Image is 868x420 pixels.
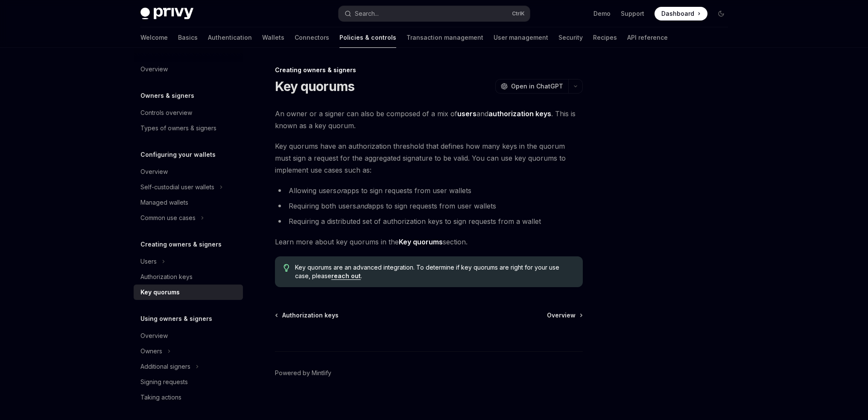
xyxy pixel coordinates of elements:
[339,27,396,48] a: Policies & controls
[134,374,243,390] a: Signing requests
[134,359,243,374] button: Additional signers
[134,210,243,226] button: Common use cases
[558,27,583,48] a: Security
[356,202,368,210] em: and
[140,287,180,297] div: Key quorums
[355,9,379,19] div: Search...
[457,109,476,118] a: users
[140,123,216,133] div: Types of owners & signers
[178,27,198,48] a: Basics
[134,328,243,344] a: Overview
[140,213,196,223] div: Common use cases
[282,311,339,320] span: Authorization keys
[134,344,243,359] button: Owners
[140,361,190,372] div: Additional signers
[134,179,243,195] button: Self-custodial user wallets
[275,79,355,94] h1: Key quorums
[547,311,582,320] a: Overview
[714,7,728,21] button: Toggle dark mode
[275,185,583,197] li: Allowing users apps to sign requests from user wallets
[140,346,162,356] div: Owners
[593,9,611,18] a: Demo
[295,27,329,48] a: Connectors
[140,27,168,48] a: Welcome
[140,182,214,192] div: Self-custodial user wallets
[275,369,331,377] a: Powered by Mintlify
[275,108,583,132] span: An owner or a signer can also be composed of a mix of and . This is known as a key quorum.
[511,82,563,91] span: Open in ChatGPT
[275,66,583,74] div: Creating owners & signers
[140,377,188,387] div: Signing requests
[275,140,583,176] span: Key quorums have an authorization threshold that defines how many keys in the quorum must sign a ...
[627,27,668,48] a: API reference
[134,164,243,179] a: Overview
[140,314,212,324] h5: Using owners & signers
[134,62,243,77] a: Overview
[495,79,568,94] button: Open in ChatGPT
[140,197,188,208] div: Managed wallets
[275,215,583,227] li: Requiring a distributed set of authorization keys to sign requests from a wallet
[140,392,181,402] div: Taking actions
[276,311,339,320] a: Authorization keys
[275,200,583,212] li: Requiring both users apps to sign requests from user wallets
[140,108,192,118] div: Controls overview
[140,167,168,177] div: Overview
[134,120,243,136] a: Types of owners & signers
[406,27,483,48] a: Transaction management
[336,186,343,195] em: or
[331,272,361,280] a: reach out
[134,195,243,210] a: Managed wallets
[134,390,243,405] a: Taking actions
[140,91,194,101] h5: Owners & signers
[140,8,193,20] img: dark logo
[621,9,644,18] a: Support
[134,254,243,269] button: Users
[140,272,193,282] div: Authorization keys
[262,27,284,48] a: Wallets
[494,27,548,48] a: User management
[208,27,252,48] a: Authentication
[339,6,530,21] button: Search...CtrlK
[283,264,289,272] svg: Tip
[593,27,617,48] a: Recipes
[655,7,707,21] a: Dashboard
[140,239,222,250] h5: Creating owners & signers
[140,331,168,341] div: Overview
[295,263,574,280] span: Key quorums are an advanced integration. To determine if key quorums are right for your use case,...
[134,269,243,285] a: Authorization keys
[140,256,157,267] div: Users
[140,150,216,160] h5: Configuring your wallets
[275,236,583,248] span: Learn more about key quorums in the section.
[547,311,576,320] span: Overview
[512,10,525,17] span: Ctrl K
[140,64,168,74] div: Overview
[661,9,694,18] span: Dashboard
[399,238,443,246] strong: Key quorums
[488,109,551,118] a: authorization keys
[399,238,443,247] a: Key quorums
[134,105,243,120] a: Controls overview
[134,285,243,300] a: Key quorums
